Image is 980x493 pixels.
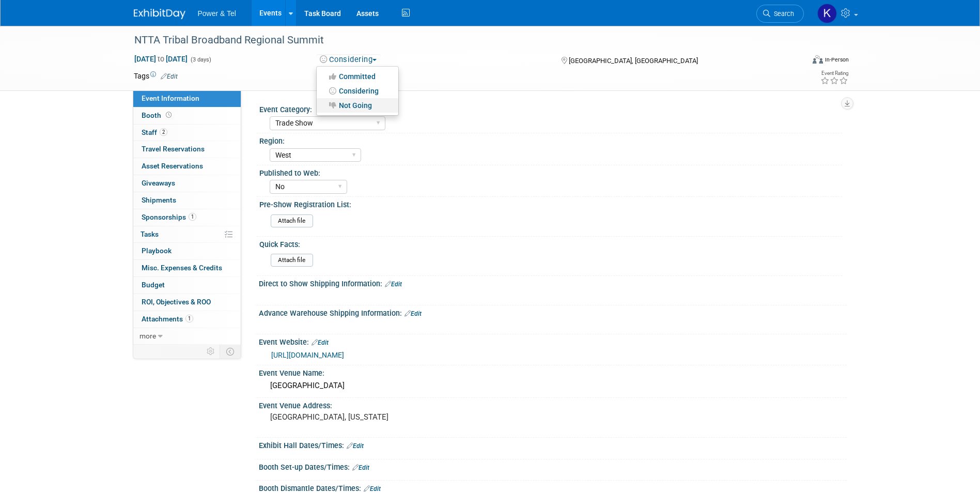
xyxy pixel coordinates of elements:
[142,145,205,153] span: Travel Reservations
[312,339,329,346] a: Edit
[825,56,849,64] div: In-Person
[259,133,842,146] div: Region:
[142,315,193,323] span: Attachments
[161,73,178,80] a: Edit
[133,294,241,311] a: ROI, Objectives & ROO
[133,277,241,294] a: Budget
[364,485,381,492] a: Edit
[352,464,369,471] a: Edit
[142,162,203,170] span: Asset Reservations
[133,90,241,107] a: Event Information
[133,311,241,328] a: Attachments1
[202,345,220,358] td: Personalize Event Tab Strip
[743,54,849,69] div: Event Format
[190,56,211,63] span: (3 days)
[142,179,175,187] span: Giveaways
[133,209,241,226] a: Sponsorships1
[189,213,196,221] span: 1
[270,412,492,422] pre: [GEOGRAPHIC_DATA], [US_STATE]
[156,55,166,63] span: to
[134,71,178,81] td: Tags
[185,315,193,322] span: 1
[142,196,176,204] span: Shipments
[142,111,174,119] span: Booth
[133,158,241,175] a: Asset Reservations
[142,264,222,272] span: Misc. Expenses & Credits
[813,55,823,64] img: Format-Inperson.png
[316,54,381,65] button: Considering
[817,4,837,23] img: Kelley Hood
[133,192,241,209] a: Shipments
[317,69,398,84] a: Committed
[259,459,847,473] div: Booth Set-up Dates/Times:
[259,398,847,411] div: Event Venue Address:
[142,128,167,136] span: Staff
[133,243,241,259] a: Playbook
[259,438,847,451] div: Exhibit Hall Dates/Times:
[569,57,698,65] span: [GEOGRAPHIC_DATA], [GEOGRAPHIC_DATA]
[142,281,165,289] span: Budget
[259,276,847,289] div: Direct to Show Shipping Information:
[259,237,842,250] div: Quick Facts:
[770,10,794,18] span: Search
[820,71,848,76] div: Event Rating
[134,54,188,64] span: [DATE] [DATE]
[259,365,847,378] div: Event Venue Name:
[139,332,156,340] span: more
[385,281,402,288] a: Edit
[133,226,241,243] a: Tasks
[134,9,185,19] img: ExhibitDay
[142,298,211,306] span: ROI, Objectives & ROO
[259,197,842,210] div: Pre-Show Registration List:
[267,378,839,394] div: [GEOGRAPHIC_DATA]
[220,345,241,358] td: Toggle Event Tabs
[259,102,842,115] div: Event Category:
[133,175,241,192] a: Giveaways
[133,141,241,158] a: Travel Reservations
[756,5,804,23] a: Search
[142,94,199,102] span: Event Information
[259,165,842,178] div: Published to Web:
[131,31,788,50] div: NTTA Tribal Broadband Regional Summit
[347,442,364,450] a: Edit
[133,328,241,345] a: more
[198,9,236,18] span: Power & Tel
[141,230,159,238] span: Tasks
[317,84,398,98] a: Considering
[160,128,167,136] span: 2
[271,351,344,359] a: [URL][DOMAIN_NAME]
[142,246,172,255] span: Playbook
[259,334,847,348] div: Event Website:
[259,305,847,319] div: Advance Warehouse Shipping Information:
[133,107,241,124] a: Booth
[405,310,422,317] a: Edit
[133,260,241,276] a: Misc. Expenses & Credits
[133,125,241,141] a: Staff2
[164,111,174,119] span: Booth not reserved yet
[142,213,196,221] span: Sponsorships
[317,98,398,113] a: Not Going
